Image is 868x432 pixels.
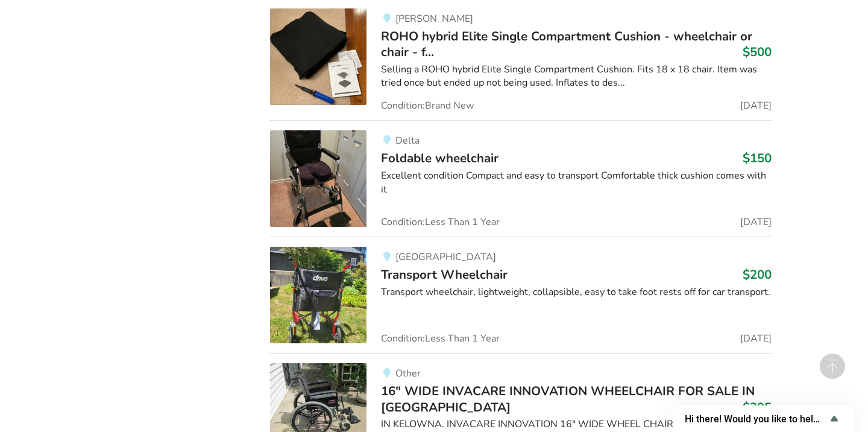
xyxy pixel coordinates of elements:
h3: $150 [743,150,772,166]
span: [DATE] [740,217,772,227]
img: mobility-roho hybrid elite single compartment cushion - wheelchair or chair - fits 18" x 18" [270,8,366,105]
img: mobility-foldable wheelchair [270,130,366,227]
a: mobility-foldable wheelchair DeltaFoldable wheelchair$150Excellent condition Compact and easy to ... [270,120,771,237]
button: Show survey - Hi there! Would you like to help us improve AssistList? [685,411,841,426]
img: mobility-transport wheelchair [270,247,366,343]
span: Condition: Less Than 1 Year [381,334,500,343]
span: [DATE] [740,101,772,110]
span: Foldable wheelchair [381,150,498,167]
span: Condition: Brand New [381,101,474,110]
span: 16" WIDE INVACARE INNOVATION WHEELCHAIR FOR SALE IN [GEOGRAPHIC_DATA] [381,383,755,415]
span: Condition: Less Than 1 Year [381,217,500,227]
span: Transport Wheelchair [381,266,508,283]
span: [PERSON_NAME] [395,12,473,25]
span: [GEOGRAPHIC_DATA] [395,250,496,264]
span: Hi there! Would you like to help us improve AssistList? [685,413,827,425]
div: Transport wheelchair, lightweight, collapsible, easy to take foot rests off for car transport. [381,285,771,299]
span: [DATE] [740,334,772,343]
h3: $200 [743,267,772,282]
div: Selling a ROHO hybrid Elite Single Compartment Cushion. Fits 18 x 18 chair. Item was tried once b... [381,63,771,91]
a: mobility-transport wheelchair[GEOGRAPHIC_DATA]Transport Wheelchair$200Transport wheelchair, light... [270,237,771,353]
div: Excellent condition Compact and easy to transport Comfortable thick cushion comes with it [381,169,771,197]
h3: $500 [743,44,772,60]
span: Delta [395,134,420,147]
span: ROHO hybrid Elite Single Compartment Cushion - wheelchair or chair - f... [381,28,752,60]
h3: $295 [743,399,772,415]
span: Other [395,367,421,380]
